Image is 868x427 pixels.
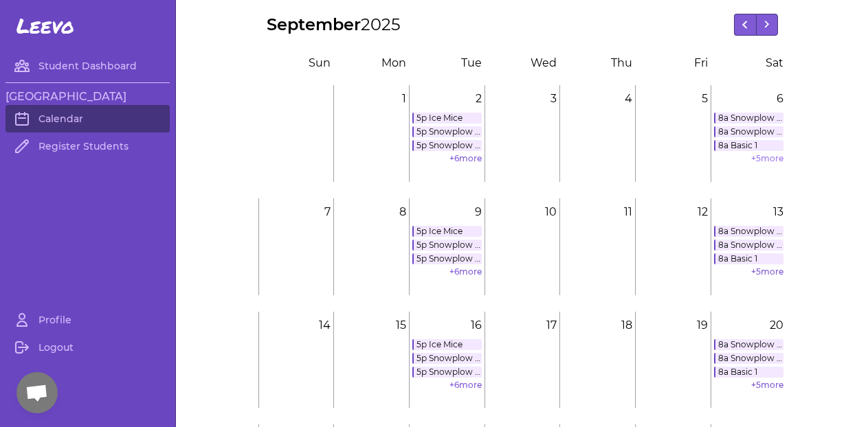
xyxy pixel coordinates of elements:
[5,105,170,132] a: Calendar
[467,56,482,69] span: ue
[16,372,58,413] a: Open chat
[336,55,406,71] div: M
[560,312,635,339] p: 18
[714,113,783,124] a: 8a Snowplow [PERSON_NAME] 1, 2
[638,55,708,71] div: F
[412,339,482,350] a: 5p Ice Mice
[714,240,783,251] a: 8a Snowplow [PERSON_NAME] 3, 4
[412,126,482,137] a: 5p Snowplow [PERSON_NAME] 1, 2
[334,312,409,339] p: 15
[560,198,635,226] p: 11
[751,266,783,277] a: +5more
[714,140,783,151] a: 8a Basic 1
[412,113,482,124] a: 5p Ice Mice
[711,85,786,113] p: 6
[259,312,334,339] p: 14
[617,56,632,69] span: hu
[714,353,783,364] a: 8a Snowplow [PERSON_NAME] 3, 4
[487,55,557,71] div: W
[392,56,406,69] span: on
[485,312,560,339] p: 17
[334,198,409,226] p: 8
[5,132,170,160] a: Register Students
[713,55,783,71] div: S
[5,52,170,80] a: Student Dashboard
[562,55,632,71] div: T
[449,266,482,277] a: +6more
[412,367,482,378] a: 5p Snowplow [PERSON_NAME] 3, 4
[485,198,560,226] p: 10
[412,226,482,237] a: 5p Ice Mice
[412,240,482,251] a: 5p Snowplow [PERSON_NAME] 1, 2
[315,56,331,69] span: un
[714,339,783,350] a: 8a Snowplow [PERSON_NAME] 1, 2
[714,367,783,378] a: 8a Basic 1
[542,56,557,69] span: ed
[751,380,783,390] a: +5more
[412,353,482,364] a: 5p Snowplow [PERSON_NAME] 1, 2
[701,56,708,69] span: ri
[267,14,361,34] span: September
[410,312,485,339] p: 16
[714,126,783,137] a: 8a Snowplow [PERSON_NAME] 3, 4
[772,56,783,69] span: at
[259,198,334,226] p: 7
[449,153,482,163] a: +6more
[449,380,482,390] a: +6more
[711,198,786,226] p: 13
[412,55,482,71] div: T
[5,334,170,361] a: Logout
[636,85,711,113] p: 5
[485,85,560,113] p: 3
[412,253,482,264] a: 5p Snowplow [PERSON_NAME] 3, 4
[560,85,635,113] p: 4
[410,198,485,226] p: 9
[361,14,401,34] span: 2025
[751,153,783,163] a: +5more
[711,312,786,339] p: 20
[5,89,170,105] h3: [GEOGRAPHIC_DATA]
[412,140,482,151] a: 5p Snowplow [PERSON_NAME] 3, 4
[410,85,485,113] p: 2
[261,55,331,71] div: S
[16,14,74,38] span: Leevo
[636,312,711,339] p: 19
[5,306,170,334] a: Profile
[714,226,783,237] a: 8a Snowplow [PERSON_NAME] 1, 2
[714,253,783,264] a: 8a Basic 1
[334,85,409,113] p: 1
[636,198,711,226] p: 12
